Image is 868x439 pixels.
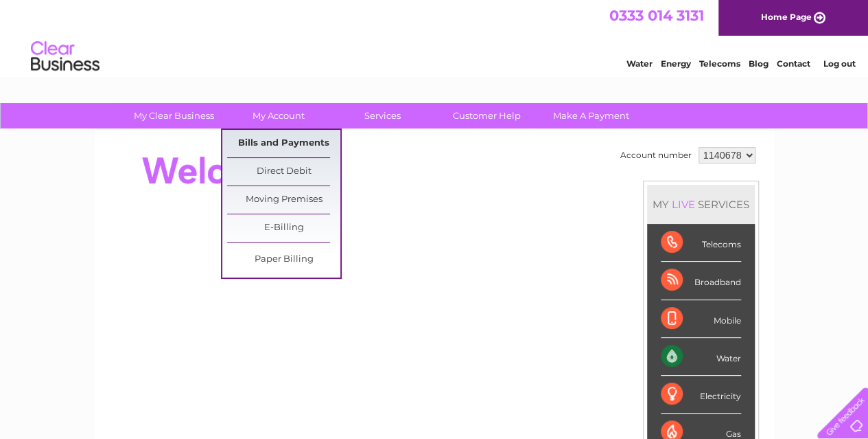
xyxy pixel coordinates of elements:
[227,214,340,242] a: E-Billing
[669,198,698,211] div: LIVE
[609,7,704,24] a: 0333 014 3131
[227,186,340,214] a: Moving Premises
[647,185,755,224] div: MY SERVICES
[626,58,653,69] a: Water
[661,262,741,300] div: Broadband
[222,103,335,128] a: My Account
[661,300,741,338] div: Mobile
[661,376,741,414] div: Electricity
[661,338,741,376] div: Water
[227,158,340,185] a: Direct Debit
[30,36,100,78] img: logo.png
[661,224,741,262] div: Telecoms
[326,103,439,128] a: Services
[110,8,759,67] div: Clear Business is a trading name of Verastar Limited (registered in [GEOGRAPHIC_DATA] No. 3667643...
[661,58,691,69] a: Energy
[777,58,810,69] a: Contact
[823,58,855,69] a: Log out
[227,130,340,157] a: Bills and Payments
[535,103,648,128] a: Make A Payment
[117,103,231,128] a: My Clear Business
[227,246,340,273] a: Paper Billing
[430,103,543,128] a: Customer Help
[617,144,695,167] td: Account number
[699,58,740,69] a: Telecoms
[749,58,769,69] a: Blog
